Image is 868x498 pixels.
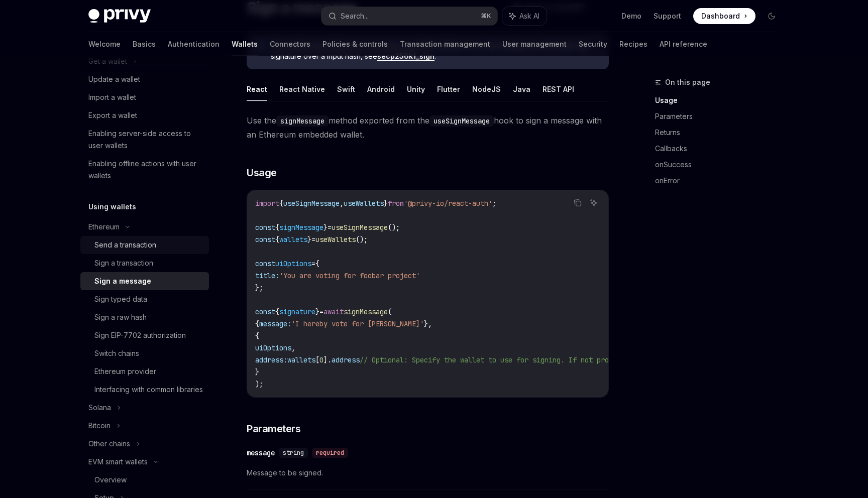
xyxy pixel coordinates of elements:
a: Transaction management [400,32,490,56]
span: address [332,355,360,364]
a: Enabling server-side access to user wallets [80,125,209,155]
span: from [388,199,404,208]
div: Overview [94,474,127,486]
div: Send a transaction [94,239,156,251]
span: { [279,199,283,208]
span: { [255,331,259,340]
span: address: [255,355,287,364]
a: Support [654,11,681,21]
button: Java [513,77,530,101]
a: Ethereum provider [80,362,209,381]
button: Ask AI [502,7,547,25]
button: Toggle dark mode [764,8,780,24]
span: = [319,307,323,316]
span: useSignMessage [283,199,340,208]
button: Search...⌘K [321,7,497,25]
div: Search... [341,10,369,22]
div: Enabling offline actions with user wallets [88,158,203,182]
div: required [312,448,348,458]
a: Import a wallet [80,88,209,106]
span: ; [492,199,496,208]
img: dark logo [88,9,151,23]
button: Unity [407,77,425,101]
button: Copy the contents from the code block [571,196,584,209]
span: } [255,367,259,377]
div: Sign a transaction [94,257,153,269]
span: message: [259,319,291,328]
a: Overview [80,471,209,489]
span: signMessage [344,307,388,316]
a: secp256k1_sign [377,52,435,61]
span: } [315,307,319,316]
span: { [275,235,279,244]
span: 0 [319,355,323,364]
button: NodeJS [472,77,501,101]
a: Usage [655,92,788,108]
span: Usage [247,166,277,180]
span: } [307,235,311,244]
span: , [291,343,295,352]
span: useWallets [344,199,384,208]
span: Parameters [247,422,300,436]
a: Sign typed data [80,290,209,308]
div: Import a wallet [88,91,136,103]
button: Flutter [437,77,460,101]
span: { [275,223,279,232]
span: { [255,319,259,328]
a: Authentication [168,32,220,56]
span: Use the method exported from the hook to sign a message with an Ethereum embedded wallet. [247,113,609,142]
a: Parameters [655,108,788,125]
span: (); [356,235,368,244]
a: Sign EIP-7702 authorization [80,326,209,344]
a: Welcome [88,32,121,56]
div: Bitcoin [88,420,111,432]
button: REST API [542,77,574,101]
button: React Native [279,77,325,101]
span: { [315,259,319,268]
span: 'I hereby vote for [PERSON_NAME]' [291,319,424,328]
span: = [328,223,332,232]
span: = [311,235,315,244]
a: Dashboard [693,8,755,24]
span: useSignMessage [332,223,388,232]
span: Dashboard [701,11,740,21]
a: Sign a raw hash [80,308,209,326]
div: Switch chains [94,347,139,359]
div: Sign a raw hash [94,311,147,323]
span: useWallets [315,235,356,244]
span: string [283,449,304,457]
span: const [255,223,275,232]
a: onSuccess [655,157,788,173]
div: Ethereum [88,221,120,233]
span: ); [255,380,263,389]
code: signMessage [276,115,329,127]
div: Interfacing with common libraries [94,384,203,396]
span: const [255,259,275,268]
span: title: [255,271,279,280]
a: Connectors [270,32,310,56]
a: Recipes [619,32,647,56]
div: Other chains [88,438,130,450]
div: message [247,448,275,458]
button: Ask AI [587,196,600,209]
a: Send a transaction [80,236,209,254]
span: wallets [279,235,307,244]
span: ⌘ K [481,12,491,20]
a: User management [502,32,567,56]
div: Sign typed data [94,293,147,305]
div: Enabling server-side access to user wallets [88,128,203,152]
div: Ethereum provider [94,365,156,378]
span: { [275,307,279,316]
div: Solana [88,402,111,414]
div: EVM smart wallets [88,456,148,468]
h5: Using wallets [88,201,136,213]
a: Callbacks [655,141,788,157]
a: API reference [660,32,707,56]
span: import [255,199,279,208]
span: , [340,199,344,208]
span: }; [255,283,263,292]
span: '@privy-io/react-auth' [404,199,492,208]
a: Enabling offline actions with user wallets [80,155,209,185]
span: } [323,223,328,232]
span: signature [279,307,315,316]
